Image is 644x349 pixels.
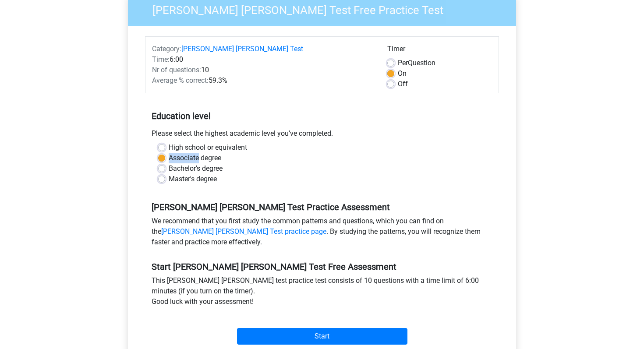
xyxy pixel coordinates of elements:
[152,76,209,85] span: Average % correct:
[152,202,492,212] h5: [PERSON_NAME] [PERSON_NAME] Test Practice Assessment
[398,79,408,89] label: Off
[387,44,492,58] div: Timer
[145,275,499,310] div: This [PERSON_NAME] [PERSON_NAME] test practice test consists of 10 questions with a time limit of...
[145,216,499,251] div: We recommend that you first study the common patterns and questions, which you can find on the . ...
[169,153,221,163] label: Associate degree
[145,128,499,142] div: Please select the highest academic level you’ve completed.
[152,55,170,63] span: Time:
[181,45,303,53] a: [PERSON_NAME] [PERSON_NAME] Test
[169,163,223,174] label: Bachelor's degree
[398,58,435,68] label: Question
[169,142,247,153] label: High school or equivalent
[398,59,408,67] span: Per
[145,65,381,75] div: 10
[161,227,326,236] a: [PERSON_NAME] [PERSON_NAME] Test practice page
[145,54,381,65] div: 6:00
[169,174,217,184] label: Master's degree
[152,66,201,74] span: Nr of questions:
[152,107,492,125] h5: Education level
[398,68,407,79] label: On
[237,328,407,345] input: Start
[145,75,381,86] div: 59.3%
[152,45,181,53] span: Category:
[152,261,492,272] h5: Start [PERSON_NAME] [PERSON_NAME] Test Free Assessment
